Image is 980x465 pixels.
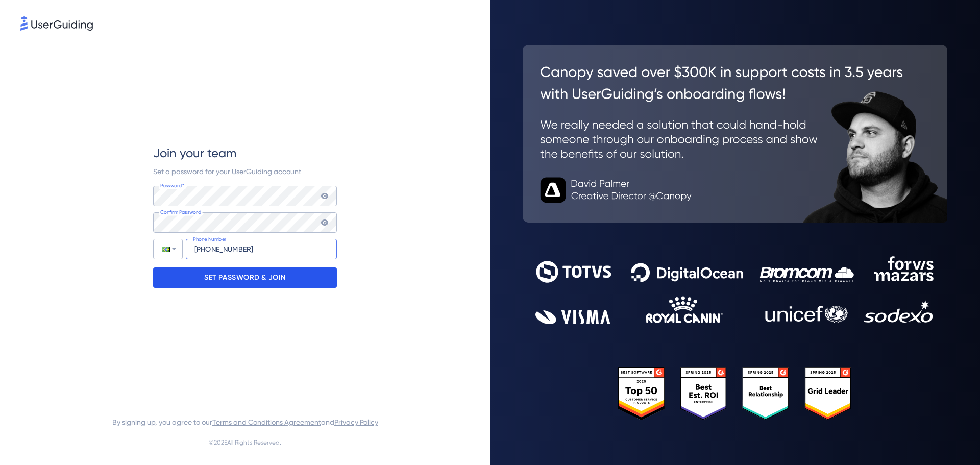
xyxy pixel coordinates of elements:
[154,239,182,259] div: Brazil: + 55
[20,16,93,31] img: 8faab4ba6bc7696a72372aa768b0286c.svg
[334,418,378,426] a: Privacy Policy
[204,270,286,286] p: SET PASSWORD & JOIN
[618,367,852,421] img: 25303e33045975176eb484905ab012ff.svg
[212,418,321,426] a: Terms and Conditions Agreement
[209,436,281,449] span: © 2025 All Rights Reserved.
[523,45,947,223] img: 26c0aa7c25a843aed4baddd2b5e0fa68.svg
[153,145,236,161] span: Join your team
[186,239,337,259] input: Phone Number
[153,167,301,176] span: Set a password for your UserGuiding account
[535,256,935,324] img: 9302ce2ac39453076f5bc0f2f2ca889b.svg
[112,416,378,428] span: By signing up, you agree to our and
